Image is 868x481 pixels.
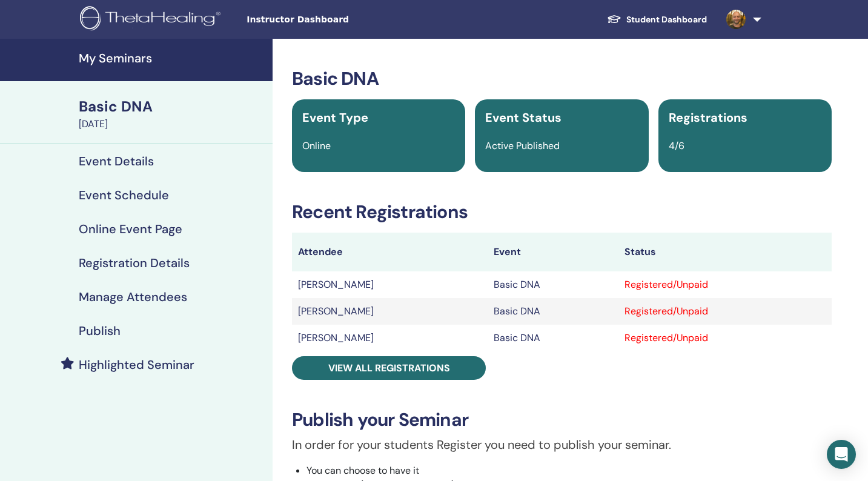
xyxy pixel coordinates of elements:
img: logo.png [80,6,225,33]
th: Event [488,233,618,271]
td: [PERSON_NAME] [292,298,488,325]
a: Basic DNA[DATE] [71,96,273,131]
h4: My Seminars [79,51,265,65]
p: In order for your students Register you need to publish your seminar. [292,436,832,454]
a: Student Dashboard [597,8,717,31]
h3: Publish your Seminar [292,409,832,431]
h4: Registration Details [79,256,190,270]
a: View all registrations [292,356,486,380]
span: Online [302,139,331,152]
h4: Event Details [79,154,154,168]
th: Attendee [292,233,488,271]
h4: Manage Attendees [79,290,187,304]
div: [DATE] [79,117,265,131]
span: Active Published [485,139,560,152]
td: [PERSON_NAME] [292,271,488,298]
th: Status [618,233,832,271]
h4: Publish [79,323,121,338]
h3: Recent Registrations [292,201,832,223]
span: Registrations [669,110,747,125]
td: Basic DNA [488,325,618,351]
img: graduation-cap-white.svg [607,14,621,24]
div: Registered/Unpaid [624,304,826,319]
div: Basic DNA [79,96,265,117]
div: Registered/Unpaid [624,277,826,292]
div: Open Intercom Messenger [827,440,856,469]
span: Event Status [485,110,562,125]
span: View all registrations [328,362,450,374]
td: Basic DNA [488,298,618,325]
span: Instructor Dashboard [247,13,428,26]
div: Registered/Unpaid [624,331,826,345]
td: Basic DNA [488,271,618,298]
h3: Basic DNA [292,68,832,90]
span: 4/6 [669,139,684,152]
img: default.jpg [726,10,746,29]
h4: Online Event Page [79,222,182,236]
td: [PERSON_NAME] [292,325,488,351]
h4: Event Schedule [79,188,169,202]
span: Event Type [302,110,368,125]
h4: Highlighted Seminar [79,357,194,372]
